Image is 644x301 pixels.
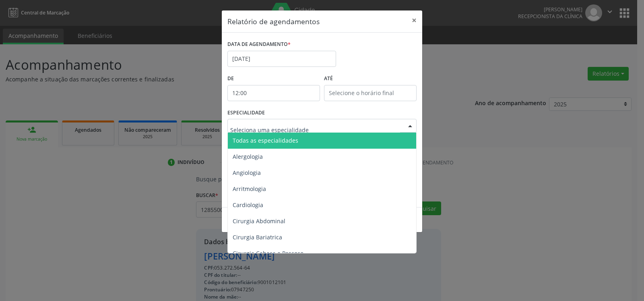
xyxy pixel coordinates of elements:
[227,73,320,85] label: De
[227,107,265,119] label: ESPECIALIDADE
[324,73,417,85] label: ATÉ
[227,38,291,51] label: DATA DE AGENDAMENTO
[233,137,298,144] span: Todas as especialidades
[324,85,417,101] input: Selecione o horário final
[227,51,336,67] input: Selecione uma data ou intervalo
[406,10,422,30] button: Close
[233,153,263,160] span: Alergologia
[230,122,400,138] input: Seleciona uma especialidade
[233,185,266,193] span: Arritmologia
[233,201,263,209] span: Cardiologia
[233,249,303,257] span: Cirurgia Cabeça e Pescoço
[227,85,320,101] input: Selecione o horário inicial
[233,169,261,176] span: Angiologia
[233,233,282,241] span: Cirurgia Bariatrica
[233,217,285,225] span: Cirurgia Abdominal
[227,16,320,27] h5: Relatório de agendamentos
